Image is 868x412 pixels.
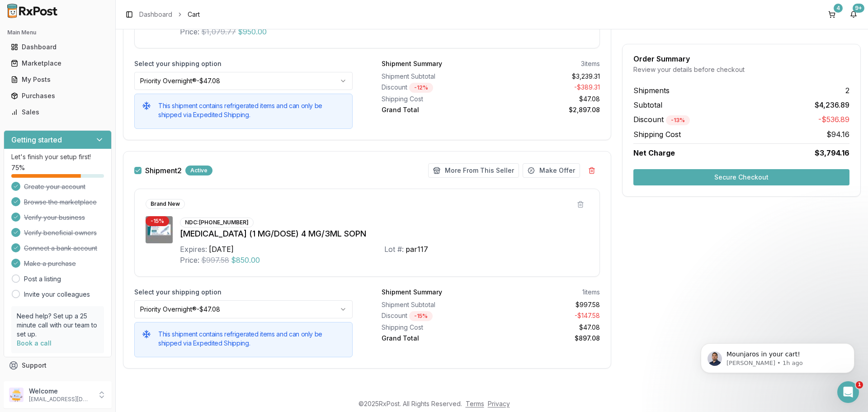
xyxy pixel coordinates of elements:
[4,40,112,54] button: Dashboard
[406,244,428,255] div: par117
[180,244,207,255] div: Expires:
[523,163,580,178] button: Make Offer
[488,400,510,407] a: Privacy
[7,55,108,71] a: Marketplace
[146,216,173,243] img: Ozempic (1 MG/DOSE) 4 MG/3ML SOPN
[382,288,442,297] div: Shipment Summary
[180,227,589,240] div: [MEDICAL_DATA] (1 MG/DOSE) 4 MG/3ML SOPN
[382,323,487,332] div: Shipping Cost
[11,108,104,117] div: Sales
[633,115,690,124] span: Discount
[11,75,104,84] div: My Posts
[11,163,25,172] span: 75 %
[24,228,97,237] span: Verify beneficial owners
[495,105,600,114] div: $2,897.08
[7,29,108,36] h2: Main Menu
[11,134,62,145] h3: Getting started
[581,59,600,68] div: 3 items
[846,7,861,22] button: 9+
[382,59,442,68] div: Shipment Summary
[382,334,487,343] div: Grand Total
[134,288,353,297] label: Select your shipping option
[382,95,487,104] div: Shipping Cost
[845,85,849,96] span: 2
[180,218,254,227] div: NDC: [PHONE_NUMBER]
[495,95,600,104] div: $47.08
[7,39,108,55] a: Dashboard
[495,323,600,332] div: $47.08
[11,91,104,100] div: Purchases
[633,55,849,62] div: Order Summary
[22,377,52,386] span: Feedback
[145,167,182,174] span: Shipment 2
[633,148,675,157] span: Net Charge
[7,104,108,120] a: Sales
[633,129,681,140] span: Shipping Cost
[231,255,260,265] span: $850.00
[24,275,61,284] a: Post a listing
[495,300,600,309] div: $997.58
[180,26,199,37] div: Price:
[495,72,600,81] div: $3,239.31
[825,7,839,22] button: 4
[633,169,849,185] button: Secure Checkout
[11,59,104,68] div: Marketplace
[837,381,859,403] iframe: Intercom live chat
[24,244,97,253] span: Connect a bank account
[24,198,97,207] span: Browse the marketplace
[495,334,600,343] div: $897.08
[7,88,108,104] a: Purchases
[856,381,863,388] span: 1
[633,65,849,74] div: Review your details before checkout
[382,72,487,81] div: Shipment Subtotal
[11,152,104,161] p: Let's finish your setup first!
[24,259,76,268] span: Make a purchase
[853,4,864,13] div: 9+
[382,300,487,309] div: Shipment Subtotal
[146,199,185,209] div: Brand New
[384,244,404,255] div: Lot #:
[815,99,849,110] span: $4,236.89
[466,400,484,407] a: Terms
[209,244,234,255] div: [DATE]
[238,26,267,37] span: $950.00
[11,43,104,52] div: Dashboard
[139,10,172,19] a: Dashboard
[633,85,670,96] span: Shipments
[409,311,433,321] div: - 15 %
[834,4,843,13] div: 4
[4,56,112,71] button: Marketplace
[818,114,849,125] span: -$536.89
[582,288,600,297] div: 1 items
[4,89,112,103] button: Purchases
[17,312,99,339] p: Need help? Set up a 25 minute call with our team to set up.
[633,99,662,110] span: Subtotal
[201,26,236,37] span: $1,079.77
[382,83,487,93] div: Discount
[7,71,108,88] a: My Posts
[687,324,868,388] iframe: Intercom notifications message
[17,339,52,347] a: Book a call
[24,213,85,222] span: Verify your business
[826,129,849,140] span: $94.16
[139,10,200,19] nav: breadcrumb
[9,388,24,402] img: User avatar
[4,105,112,119] button: Sales
[4,374,112,390] button: Feedback
[4,4,61,18] img: RxPost Logo
[158,101,345,119] h5: This shipment contains refrigerated items and can only be shipped via Expedited Shipping.
[495,83,600,93] div: - $389.31
[188,10,200,19] span: Cart
[815,147,849,158] span: $3,794.16
[146,216,169,226] div: - 15 %
[382,311,487,321] div: Discount
[29,387,92,396] p: Welcome
[24,182,85,191] span: Create your account
[382,105,487,114] div: Grand Total
[201,255,229,265] span: $997.58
